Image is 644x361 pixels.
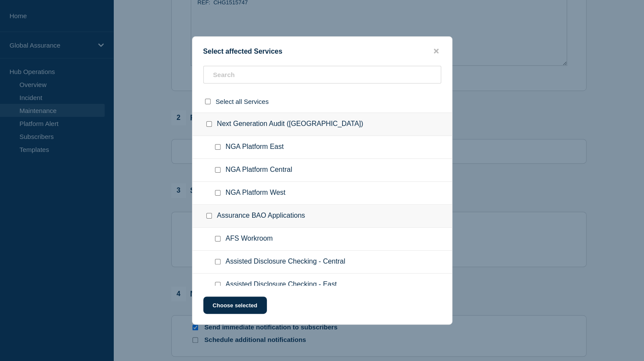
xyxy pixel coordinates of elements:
[226,235,273,243] span: AFS Workroom
[226,166,292,174] span: NGA Platform Central
[206,121,212,127] input: Next Generation Audit (NGA) checkbox
[215,144,221,150] input: NGA Platform East checkbox
[431,47,441,55] button: close button
[215,236,221,242] input: AFS Workroom checkbox
[215,190,221,196] input: NGA Platform West checkbox
[226,280,337,289] span: Assisted Disclosure Checking - East
[192,205,452,228] div: Assurance BAO Applications
[226,189,285,197] span: NGA Platform West
[226,258,346,266] span: Assisted Disclosure Checking - Central
[192,113,452,136] div: Next Generation Audit ([GEOGRAPHIC_DATA])
[215,167,221,173] input: NGA Platform Central checkbox
[216,98,269,105] span: Select all Services
[203,66,441,84] input: Search
[226,143,284,151] span: NGA Platform East
[203,297,267,314] button: Choose selected
[215,282,221,287] input: Assisted Disclosure Checking - East checkbox
[215,259,221,264] input: Assisted Disclosure Checking - Central checkbox
[205,99,211,104] input: select all checkbox
[206,213,212,219] input: Assurance BAO Applications checkbox
[192,47,452,55] div: Select affected Services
